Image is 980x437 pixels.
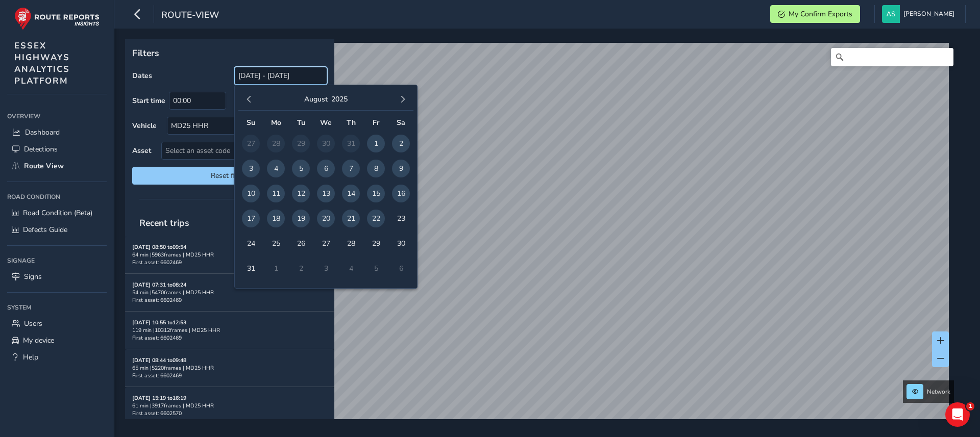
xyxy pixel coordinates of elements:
input: Search [831,48,953,66]
div: Signage [7,253,107,268]
span: Detections [24,144,58,154]
span: [PERSON_NAME] [903,5,954,23]
span: 22 [367,210,385,227]
canvas: Map [129,43,949,431]
span: 23 [392,210,410,227]
span: 17 [242,210,260,227]
span: Mo [271,118,281,127]
strong: [DATE] 10:55 to 12:53 [132,319,186,326]
a: Help [7,349,107,366]
a: Dashboard [7,124,107,141]
span: Su [247,118,255,127]
span: 20 [317,210,335,227]
strong: [DATE] 08:44 to 09:48 [132,356,186,364]
span: 7 [342,160,360,177]
button: Reset filters [132,167,327,185]
span: ESSEX HIGHWAYS ANALYTICS PLATFORM [14,40,70,87]
span: Road Condition (Beta) [23,208,92,218]
span: 28 [342,235,360,252]
span: Recent trips [132,210,197,236]
span: Network [927,388,950,396]
span: 9 [392,160,410,177]
a: Defects Guide [7,221,107,238]
div: 64 min | 5963 frames | MD25 HHR [132,251,327,259]
span: 29 [367,235,385,252]
span: First asset: 6602570 [132,409,182,417]
div: 119 min | 10312 frames | MD25 HHR [132,326,327,334]
span: 15 [367,185,385,202]
span: 3 [242,160,260,177]
span: 18 [267,210,285,227]
span: 26 [292,235,310,252]
span: 19 [292,210,310,227]
span: Route View [24,161,64,171]
span: 11 [267,185,285,202]
div: 65 min | 5220 frames | MD25 HHR [132,364,327,372]
span: Signs [24,272,42,281]
span: 4 [267,160,285,177]
span: 6 [317,160,335,177]
strong: [DATE] 07:31 to 08:24 [132,281,186,289]
span: route-view [161,9,219,23]
p: Filters [132,46,327,60]
div: Overview [7,109,107,124]
span: Select an asset code [162,142,310,159]
label: Start time [132,96,165,106]
span: First asset: 6602469 [132,296,182,304]
label: Vehicle [132,121,157,131]
span: 10 [242,185,260,202]
span: 24 [242,235,260,252]
div: 54 min | 5470 frames | MD25 HHR [132,289,327,296]
span: Tu [297,118,305,127]
span: 13 [317,185,335,202]
span: First asset: 6602469 [132,334,182,342]
span: 25 [267,235,285,252]
strong: [DATE] 15:19 to 16:19 [132,394,186,402]
span: Th [347,118,356,127]
img: diamond-layout [882,5,900,23]
span: 30 [392,235,410,252]
a: Detections [7,141,107,158]
span: Users [24,319,42,328]
span: My Confirm Exports [789,9,852,19]
span: 1 [966,402,974,410]
div: 61 min | 3917 frames | MD25 HHR [132,402,327,409]
span: Defects Guide [23,225,67,235]
span: 8 [367,160,385,177]
span: 1 [367,135,385,152]
button: 2025 [331,94,348,104]
span: First asset: 6602469 [132,259,182,266]
span: First asset: 6602469 [132,372,182,379]
strong: [DATE] 08:50 to 09:54 [132,243,186,251]
div: MD25 HHR [167,117,310,134]
span: 16 [392,185,410,202]
a: Route View [7,158,107,174]
span: 12 [292,185,310,202]
span: My device [23,336,54,345]
img: rr logo [14,7,100,30]
span: We [320,118,332,127]
label: Dates [132,71,152,81]
label: Asset [132,146,151,156]
span: Reset filters [140,171,320,181]
span: 2 [392,135,410,152]
button: My Confirm Exports [770,5,860,23]
span: Help [23,352,38,362]
a: Users [7,315,107,332]
a: My device [7,332,107,349]
span: 5 [292,160,310,177]
span: 21 [342,210,360,227]
button: [PERSON_NAME] [882,5,958,23]
div: Road Condition [7,189,107,204]
div: System [7,300,107,315]
span: Sa [397,118,405,127]
a: Road Condition (Beta) [7,204,107,221]
span: 31 [242,260,260,277]
a: Signs [7,268,107,285]
button: August [304,94,328,104]
span: 27 [317,235,335,252]
span: Dashboard [25,127,60,137]
span: Fr [373,118,379,127]
span: 14 [342,185,360,202]
iframe: Intercom live chat [945,402,970,427]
